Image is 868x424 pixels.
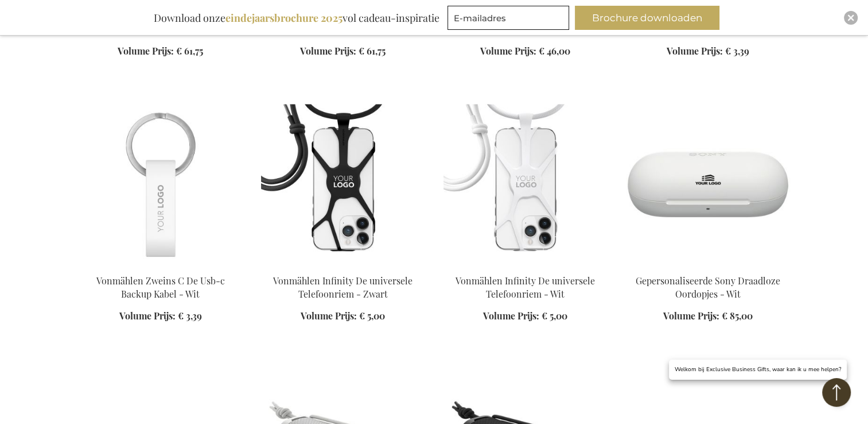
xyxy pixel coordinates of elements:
[178,310,202,322] span: € 3,39
[542,310,567,322] span: € 5,00
[261,260,425,271] a: Vonmählen Infinity De universele Telefoonriem - Zwart
[575,6,719,30] button: Brochure downloaden
[300,45,356,57] span: Volume Prijs:
[847,14,854,21] img: Close
[176,45,203,57] span: € 61,75
[119,310,202,323] a: Volume Prijs: € 3,39
[480,45,536,57] span: Volume Prijs:
[447,6,569,30] input: E-mailadres
[626,104,790,265] img: Personalised Sony Wireless Earbuds - White
[301,310,357,322] span: Volume Prijs:
[225,11,342,25] b: eindejaarsbrochure 2025
[301,310,385,323] a: Volume Prijs: € 5,00
[636,275,780,300] a: Gepersonaliseerde Sony Draadloze Oordopjes - Wit
[480,45,570,58] a: Volume Prijs: € 46,00
[722,310,753,322] span: € 85,00
[79,104,243,265] img: Vonmählen Zweins C De Usb-c Backup Kabel - Wit
[667,45,723,57] span: Volume Prijs:
[725,45,749,57] span: € 3,39
[443,104,608,265] img: Vonmählen Infinity De universele Telefoonriem - Wit
[79,260,243,271] a: Vonmählen Zweins C De Usb-c Backup Kabel - Wit
[626,260,790,271] a: Personalised Sony Wireless Earbuds - White
[359,45,386,57] span: € 61,75
[663,310,753,323] a: Volume Prijs: € 85,00
[483,310,567,323] a: Volume Prijs: € 5,00
[261,104,425,265] img: Vonmählen Infinity De universele Telefoonriem - Zwart
[300,45,386,58] a: Volume Prijs: € 61,75
[273,275,412,300] a: Vonmählen Infinity De universele Telefoonriem - Zwart
[118,45,203,58] a: Volume Prijs: € 61,75
[844,11,858,25] div: Close
[119,310,176,322] span: Volume Prijs:
[359,310,385,322] span: € 5,00
[149,6,445,30] div: Download onze vol cadeau-inspiratie
[447,6,573,33] form: marketing offers and promotions
[443,260,608,271] a: Vonmählen Infinity De universele Telefoonriem - Wit
[667,45,749,58] a: Volume Prijs: € 3,39
[456,275,595,300] a: Vonmählen Infinity De universele Telefoonriem - Wit
[96,275,225,300] a: Vonmählen Zweins C De Usb-c Backup Kabel - Wit
[663,310,719,322] span: Volume Prijs:
[539,45,570,57] span: € 46,00
[118,45,174,57] span: Volume Prijs:
[483,310,539,322] span: Volume Prijs:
